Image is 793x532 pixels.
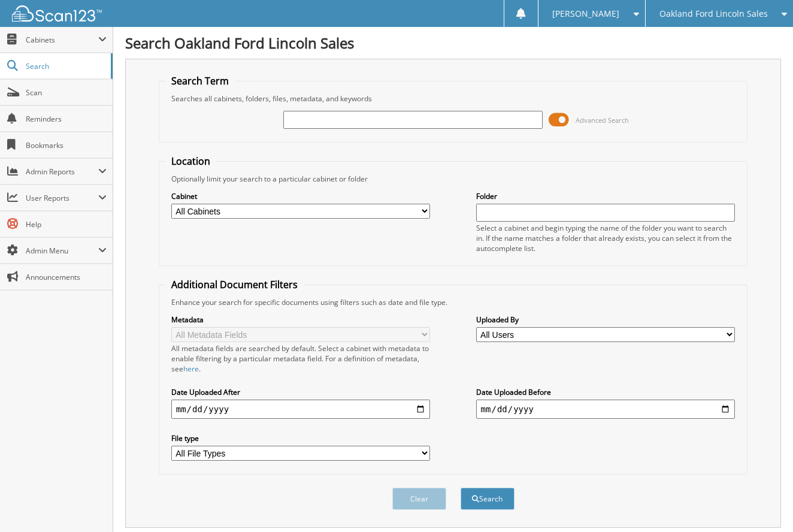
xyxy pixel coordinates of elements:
[165,297,741,307] div: Enhance your search for specific documents using filters such as date and file type.
[171,191,431,201] label: Cabinet
[26,61,105,71] span: Search
[476,315,736,325] label: Uploaded By
[165,93,741,104] div: Searches all cabinets, folders, files, metadata, and keywords
[171,433,431,443] label: File type
[171,315,431,325] label: Metadata
[476,191,736,201] label: Folder
[392,488,446,510] button: Clear
[576,116,629,125] span: Advanced Search
[165,278,304,291] legend: Additional Document Filters
[165,174,741,184] div: Optionally limit your search to a particular cabinet or folder
[476,223,736,253] div: Select a cabinet and begin typing the name of the folder you want to search in. If the name match...
[476,387,736,397] label: Date Uploaded Before
[659,10,768,17] span: Oakland Ford Lincoln Sales
[26,35,98,45] span: Cabinets
[171,343,431,374] div: All metadata fields are searched by default. Select a cabinet with metadata to enable filtering b...
[26,246,98,256] span: Admin Menu
[26,114,107,124] span: Reminders
[165,74,235,87] legend: Search Term
[26,219,107,229] span: Help
[26,272,107,282] span: Announcements
[26,193,98,203] span: User Reports
[26,140,107,150] span: Bookmarks
[26,87,107,98] span: Scan
[125,33,781,53] h1: Search Oakland Ford Lincoln Sales
[733,474,793,532] iframe: Chat Widget
[552,10,619,17] span: [PERSON_NAME]
[183,364,199,374] a: here
[165,155,216,168] legend: Location
[476,400,736,419] input: end
[12,5,102,22] img: scan123-logo-white.svg
[461,488,514,510] button: Search
[26,167,98,177] span: Admin Reports
[171,387,431,397] label: Date Uploaded After
[171,400,431,419] input: start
